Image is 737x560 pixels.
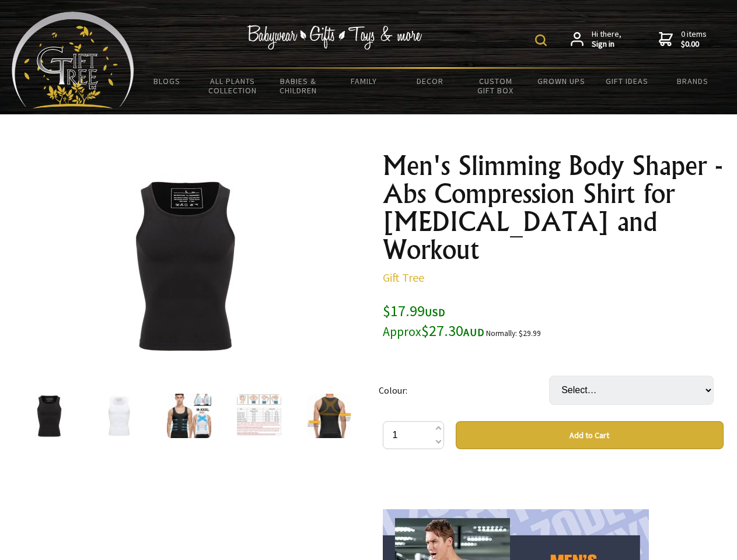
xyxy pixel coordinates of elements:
a: Brands [660,69,726,93]
img: Babywear - Gifts - Toys & more [247,25,422,50]
td: Colour: [379,359,549,421]
img: Men's Slimming Body Shaper - Abs Compression Shirt for Gynecomastia and Workout [307,394,351,438]
small: Normally: $29.99 [486,328,541,338]
a: 0 items$0.00 [659,29,707,50]
span: Hi there, [592,29,621,50]
a: Gift Tree [383,270,424,285]
span: USD [425,306,445,319]
h1: Men's Slimming Body Shaper - Abs Compression Shirt for [MEDICAL_DATA] and Workout [383,152,724,264]
a: BLOGS [134,69,200,93]
img: Men's Slimming Body Shaper - Abs Compression Shirt for Gynecomastia and Workout [27,394,71,438]
a: Gift Ideas [594,69,660,93]
img: Men's Slimming Body Shaper - Abs Compression Shirt for Gynecomastia and Workout [93,174,275,356]
span: $17.99 $27.30 [383,301,484,340]
a: Family [331,69,397,93]
img: Men's Slimming Body Shaper - Abs Compression Shirt for Gynecomastia and Workout [237,394,281,438]
a: Grown Ups [528,69,594,93]
strong: $0.00 [681,39,707,50]
a: Hi there,Sign in [571,29,621,50]
img: Babyware - Gifts - Toys and more... [12,12,134,108]
a: Babies & Children [266,69,331,103]
a: Decor [397,69,463,93]
img: product search [535,34,547,46]
span: AUD [463,325,484,339]
strong: Sign in [592,39,621,50]
small: Approx [383,324,421,339]
a: Custom Gift Box [463,69,529,103]
span: 0 items [681,29,707,50]
button: Add to Cart [456,421,724,449]
img: Men's Slimming Body Shaper - Abs Compression Shirt for Gynecomastia and Workout [167,394,211,438]
img: Men's Slimming Body Shaper - Abs Compression Shirt for Gynecomastia and Workout [97,394,141,438]
a: All Plants Collection [200,69,266,103]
